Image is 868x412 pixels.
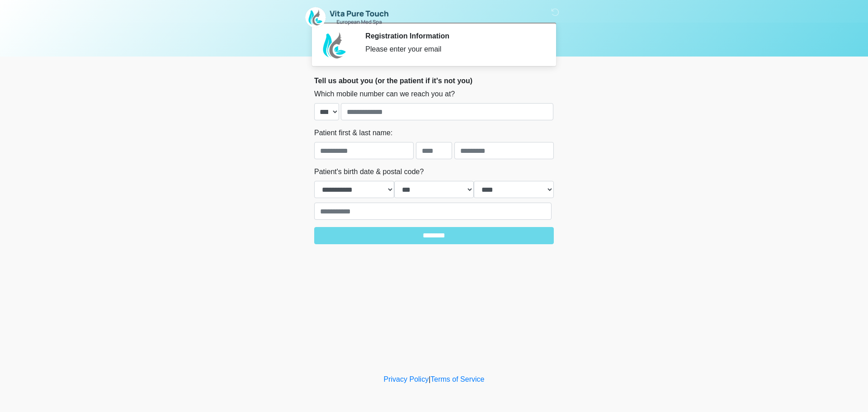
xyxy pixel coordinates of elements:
a: Terms of Service [430,375,484,383]
a: Privacy Policy [384,375,429,383]
img: Agent Avatar [321,32,348,59]
a: | [429,375,430,383]
h2: Tell us about you (or the patient if it's not you) [314,76,554,85]
img: Vita Pure Touch MedSpa Logo [305,7,389,28]
label: Patient first & last name: [314,128,392,138]
div: Please enter your email [365,44,540,55]
label: Which mobile number can we reach you at? [314,89,455,99]
h2: Registration Information [365,32,540,40]
label: Patient's birth date & postal code? [314,166,424,177]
